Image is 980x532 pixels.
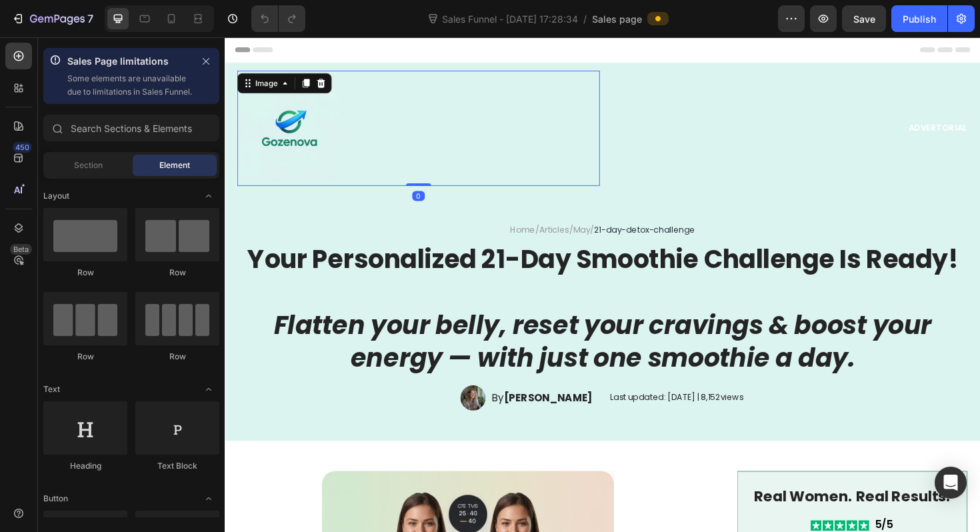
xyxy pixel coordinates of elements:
[43,190,69,202] span: Layout
[43,115,219,141] input: Search Sections & Elements
[592,12,642,26] span: Sales page
[198,185,219,207] span: Toggle open
[391,197,498,210] span: 21-day-detox-challenge
[52,286,749,358] strong: Flatten your belly, reset your cravings & boost your energy — with just one smoothie a day.
[903,12,936,26] div: Publish
[198,379,219,400] span: Toggle open
[13,142,32,153] div: 450
[67,53,193,69] p: Sales Page limitations
[853,13,875,25] span: Save
[225,37,980,532] iframe: Design area
[87,11,93,27] p: 7
[689,510,708,524] p: 5/5
[369,197,387,210] a: May
[935,467,967,499] div: Open Intercom Messenger
[135,267,219,279] div: Row
[302,197,329,210] a: Home
[43,493,68,505] span: Button
[159,159,190,171] span: Element
[295,374,389,389] strong: [PERSON_NAME]
[404,91,785,102] p: Advertorial
[43,460,127,472] div: Heading
[251,5,305,32] div: Undo/Redo
[842,5,886,32] button: Save
[333,197,365,210] a: Articles
[43,267,127,279] div: Row
[283,375,389,389] p: By
[74,159,103,171] span: Section
[560,477,769,497] p: Real Women. Real Results.
[10,244,32,255] div: Beta
[439,12,581,26] span: Sales Funnel - [DATE] 17:28:34
[583,12,587,26] span: /
[5,5,99,32] button: 7
[891,5,947,32] button: Publish
[67,72,193,99] p: Some elements are unavailable due to limitations in Sales Funnel.
[198,488,219,509] span: Toggle open
[135,460,219,472] div: Text Block
[408,376,549,387] p: Last updated: [DATE] | 8,152views
[43,351,127,363] div: Row
[135,351,219,363] div: Row
[24,217,777,254] strong: Your Personalized 21-Day Smoothie Challenge Is Ready!
[43,383,60,395] span: Text
[249,369,276,395] img: gempages_580054749093560853-3847e02e-7e4f-40e5-8eeb-642d5db61705.jpg
[15,199,785,210] p: / / /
